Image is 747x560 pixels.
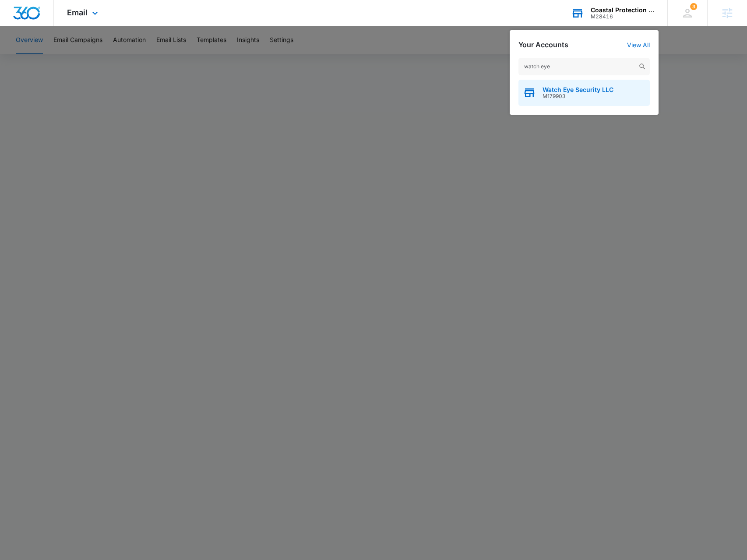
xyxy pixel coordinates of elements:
[690,3,697,10] span: 3
[543,93,613,99] span: M179903
[67,8,88,17] span: Email
[591,14,655,20] div: account id
[518,58,650,75] input: Search Accounts
[627,41,650,49] a: View All
[518,41,568,49] h2: Your Accounts
[543,86,613,93] span: Watch Eye Security LLC
[690,3,697,10] div: notifications count
[518,80,650,106] button: Watch Eye Security LLCM179903
[591,7,655,14] div: account name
